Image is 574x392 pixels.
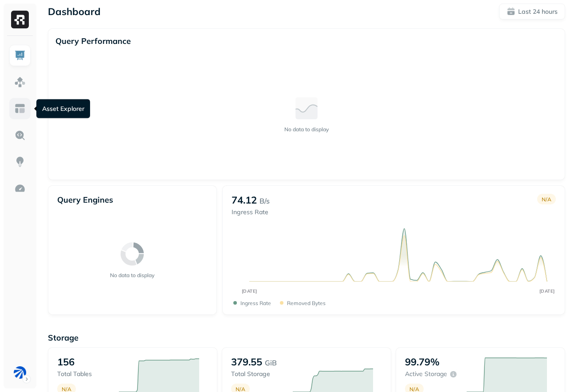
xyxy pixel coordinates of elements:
p: No data to display [284,126,329,133]
img: Assets [14,76,26,88]
img: Dashboard [14,50,26,61]
p: Last 24 hours [518,8,558,16]
div: Asset Explorer [36,99,90,118]
p: N/A [542,196,551,203]
p: Query Engines [57,195,208,205]
p: 99.79% [405,356,440,368]
p: Storage [48,333,565,343]
img: Asset Explorer [14,103,26,114]
button: Last 24 hours [499,4,565,20]
p: Dashboard [48,5,101,18]
p: Active storage [405,370,447,378]
img: Optimization [14,183,26,194]
img: BAM Staging [14,366,26,379]
p: Ingress Rate [240,300,271,306]
p: 379.55 [231,356,262,368]
img: Insights [14,156,26,168]
p: GiB [265,357,277,368]
p: Query Performance [55,36,131,46]
p: Total storage [231,370,284,378]
p: 156 [57,356,75,368]
tspan: [DATE] [539,288,554,294]
p: Ingress Rate [232,208,270,216]
p: No data to display [110,272,154,278]
p: Removed bytes [287,300,326,306]
p: B/s [259,196,270,206]
img: Query Explorer [14,129,26,141]
p: Total tables [57,370,110,378]
tspan: [DATE] [241,288,257,294]
p: 74.12 [232,194,257,206]
img: Ryft [11,11,29,28]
